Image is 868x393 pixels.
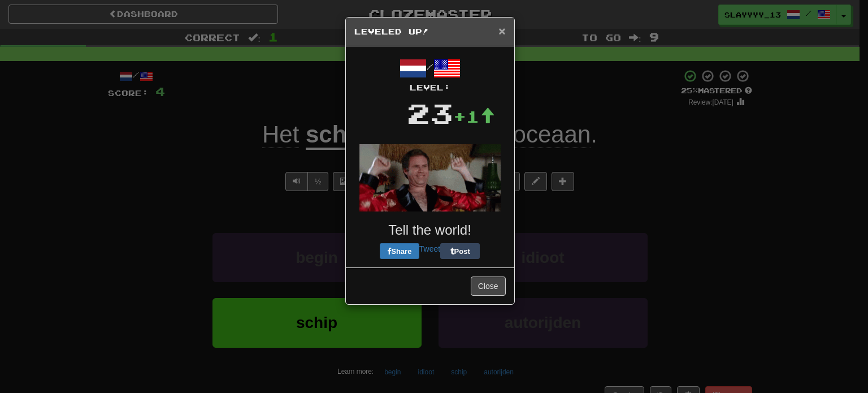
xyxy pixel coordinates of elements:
div: 23 [407,93,453,133]
button: Close [498,25,505,37]
h3: Tell the world! [354,223,506,237]
div: +1 [453,105,495,128]
div: Level: [354,82,506,93]
div: / [354,55,506,93]
h5: Leveled Up! [354,26,506,37]
a: Tweet [419,244,440,253]
button: Close [471,277,506,296]
button: Share [380,243,419,259]
span: × [498,24,505,37]
button: Post [440,243,480,259]
img: will-ferrel-d6c07f94194e19e98823ed86c433f8fc69ac91e84bfcb09b53c9a5692911eaa6.gif [359,144,501,211]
